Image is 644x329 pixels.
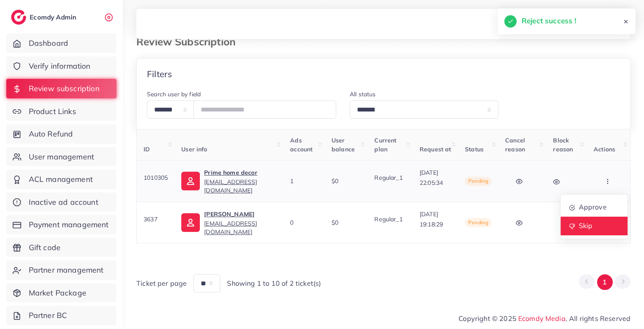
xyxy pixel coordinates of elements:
[6,260,116,280] a: Partner management
[29,61,91,72] span: Verify information
[566,313,630,323] span: , All rights Reserved
[420,209,451,229] p: [DATE] 19:18:29
[505,137,525,153] span: Cancel reason
[6,215,116,234] a: Payment management
[30,13,78,21] h2: Ecomdy Admin
[6,147,116,167] a: User management
[204,209,276,237] a: [PERSON_NAME][EMAIL_ADDRESS][DOMAIN_NAME]
[420,145,451,153] span: Request at
[147,90,201,98] label: Search user by field
[597,274,613,290] button: Go to page 1
[374,137,396,153] span: Current plan
[578,221,592,230] span: Skip
[290,218,318,227] div: 0
[465,177,492,186] span: Pending
[29,128,73,139] span: Auto Refund
[374,173,406,183] p: Regular_1
[420,167,451,188] p: [DATE] 22:05:34
[181,213,200,232] img: ic-user-info.36bf1079.svg
[147,69,172,79] h4: Filters
[290,137,312,153] span: Ads account
[579,274,630,290] ul: Pagination
[459,313,630,323] span: Copyright © 2025
[29,83,100,94] span: Review subscription
[290,177,318,185] div: 1
[594,145,615,153] span: Actions
[553,137,573,153] span: Block reason
[6,306,116,325] a: Partner BC
[29,310,67,321] span: Partner BC
[144,173,168,183] p: 1010305
[350,90,376,98] label: All status
[332,177,361,185] div: $0
[29,174,93,185] span: ACL management
[29,106,76,117] span: Product Links
[204,167,276,195] a: Prime home decor[EMAIL_ADDRESS][DOMAIN_NAME]
[181,172,200,190] img: ic-user-info.36bf1079.svg
[204,220,257,236] span: [EMAIL_ADDRESS][DOMAIN_NAME]
[29,197,98,208] span: Inactive ad account
[465,145,484,153] span: Status
[29,242,61,253] span: Gift code
[29,287,86,298] span: Market Package
[144,214,168,224] p: 3637
[204,178,257,194] span: [EMAIL_ADDRESS][DOMAIN_NAME]
[518,314,566,323] a: Ecomdy Media
[332,137,355,153] span: User balance
[6,192,116,212] a: Inactive ad account
[144,145,150,153] span: ID
[6,238,116,257] a: Gift code
[136,279,187,288] span: Ticket per page
[6,124,116,144] a: Auto Refund
[29,151,94,162] span: User management
[578,203,606,211] span: Approve
[11,10,78,25] a: logoEcomdy Admin
[204,167,276,178] p: Prime home decor
[522,15,577,26] h5: Reject success !
[11,10,26,25] img: logo
[29,219,109,230] span: Payment management
[6,283,116,303] a: Market Package
[204,209,276,219] p: [PERSON_NAME]
[136,36,242,48] h3: Review Subscription
[6,56,116,76] a: Verify information
[6,33,116,53] a: Dashboard
[465,218,492,227] span: Pending
[374,214,406,224] p: Regular_1
[6,170,116,189] a: ACL management
[181,145,207,153] span: User info
[6,102,116,121] a: Product Links
[29,38,68,49] span: Dashboard
[29,265,104,276] span: Partner management
[227,279,321,288] span: Showing 1 to 10 of 2 ticket(s)
[6,79,116,98] a: Review subscription
[332,218,361,227] div: $0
